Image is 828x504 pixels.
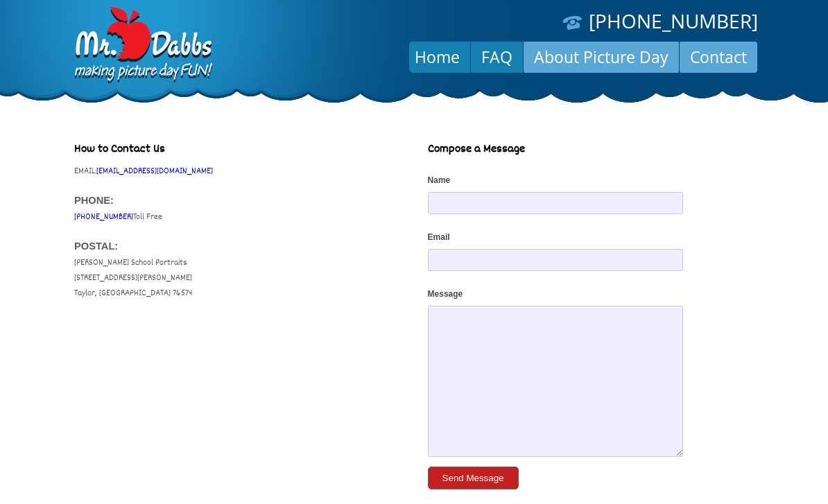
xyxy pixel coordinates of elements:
[74,142,400,157] p: How to Contact Us
[74,211,133,224] a: [PHONE_NUMBER]
[471,40,523,73] a: FAQ
[680,40,757,73] a: Contact
[74,164,400,302] p: EMAIL: Toll Free [PERSON_NAME] School Portraits [STREET_ADDRESS][PERSON_NAME] Taylor, [GEOGRAPHIC...
[74,195,114,206] font: PHONE:
[524,40,679,73] a: About Picture Day
[428,157,754,192] label: Name
[428,467,519,489] button: Send Message
[428,142,754,157] p: Compose a Message
[428,271,754,306] label: Message
[589,8,758,34] a: [PHONE_NUMBER]
[96,165,213,178] a: [EMAIL_ADDRESS][DOMAIN_NAME]
[428,214,754,249] label: Email
[404,40,470,73] a: Home
[74,241,118,252] font: POSTAL:
[70,7,214,85] img: Dabbs Company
